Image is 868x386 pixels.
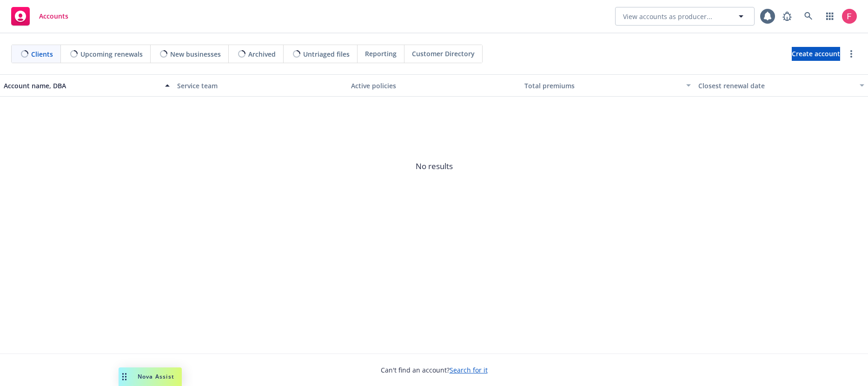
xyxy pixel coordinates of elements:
div: Active policies [351,81,517,91]
button: Total premiums [521,74,694,97]
a: Switch app [821,7,839,26]
button: Closest renewal date [695,74,868,97]
button: Service team [173,74,347,97]
a: more [846,48,857,59]
div: Drag to move [119,367,130,386]
span: View accounts as producer... [623,12,712,21]
img: photo [842,9,857,24]
span: Untriaged files [303,49,350,59]
span: Upcoming renewals [80,49,143,59]
button: View accounts as producer... [615,7,755,26]
a: Create account [792,47,840,61]
a: Report a Bug [778,7,796,26]
span: New businesses [170,49,221,59]
a: Search for it [450,366,488,374]
a: Search [799,7,818,26]
div: Closest renewal date [698,81,854,91]
span: Clients [31,49,53,59]
span: Accounts [39,13,68,20]
div: Service team [177,81,343,91]
span: Can't find an account? [381,365,488,375]
span: Create account [792,45,840,63]
span: Nova Assist [138,373,174,380]
button: Nova Assist [119,367,182,386]
a: Accounts [7,3,72,29]
span: Customer Directory [412,49,475,59]
span: Archived [248,49,276,59]
div: Total premiums [524,81,680,91]
button: Active policies [347,74,521,97]
span: Reporting [365,49,397,59]
div: Account name, DBA [4,81,159,91]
